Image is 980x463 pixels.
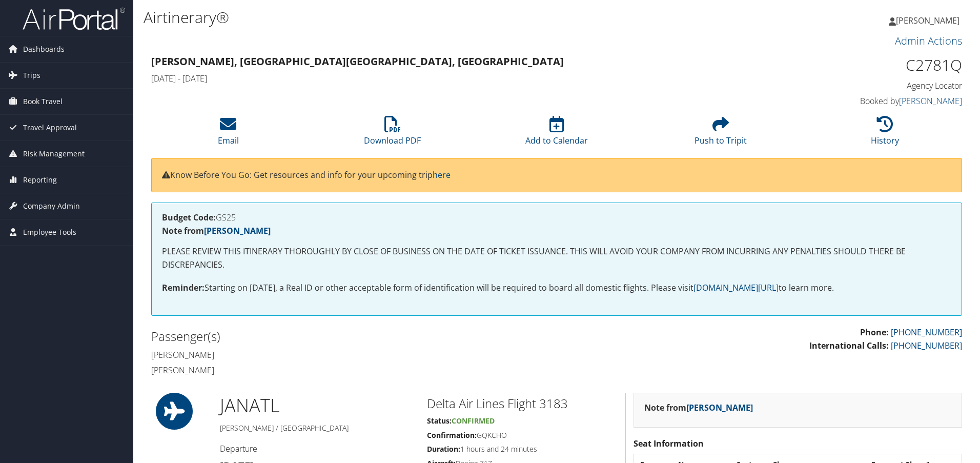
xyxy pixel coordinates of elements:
h4: [PERSON_NAME] [151,349,549,360]
h4: Departure [220,443,411,454]
strong: Status: [427,416,452,426]
h2: Delta Air Lines Flight 3183 [427,395,618,412]
a: Add to Calendar [525,122,588,146]
strong: Note from [644,402,753,413]
h4: Agency Locator [771,80,962,91]
strong: International Calls: [809,340,889,351]
strong: Note from [162,225,271,236]
p: PLEASE REVIEW THIS ITINERARY THOROUGHLY BY CLOSE OF BUSINESS ON THE DATE OF TICKET ISSUANCE. THIS... [162,245,951,271]
h2: Passenger(s) [151,328,549,345]
span: Book Travel [23,89,63,114]
a: [PHONE_NUMBER] [891,340,962,351]
p: Know Before You Go: Get resources and info for your upcoming trip [162,169,951,182]
strong: Seat Information [634,438,704,449]
a: [PHONE_NUMBER] [891,327,962,338]
h5: GQKCHO [427,430,618,440]
img: airportal-logo.png [23,7,125,31]
a: [PERSON_NAME] [889,5,970,36]
span: Travel Approval [23,115,77,140]
strong: Budget Code: [162,212,216,223]
strong: Duration: [427,444,460,454]
span: Trips [23,63,40,88]
span: Risk Management [23,141,85,167]
span: [PERSON_NAME] [896,15,959,26]
a: [PERSON_NAME] [686,402,753,413]
h4: [PERSON_NAME] [151,365,549,376]
a: here [433,169,451,180]
span: Confirmed [452,416,495,426]
h4: Booked by [771,95,962,107]
a: [PERSON_NAME] [899,95,962,107]
p: Starting on [DATE], a Real ID or other acceptable form of identification will be required to boar... [162,281,951,295]
span: Reporting [23,167,57,193]
h4: GS25 [162,213,951,222]
h1: JAN ATL [220,393,411,418]
a: [PERSON_NAME] [204,225,271,236]
a: Email [218,122,239,146]
span: Dashboards [23,36,65,62]
span: Employee Tools [23,219,76,245]
span: Company Admin [23,193,80,219]
a: [DOMAIN_NAME][URL] [693,282,779,293]
strong: [PERSON_NAME], [GEOGRAPHIC_DATA] [GEOGRAPHIC_DATA], [GEOGRAPHIC_DATA] [151,54,564,68]
a: Push to Tripit [695,122,747,146]
h1: C2781Q [771,54,962,76]
a: Download PDF [364,122,421,146]
strong: Phone: [860,327,889,338]
a: Admin Actions [895,34,962,48]
a: History [871,122,899,146]
h5: [PERSON_NAME] / [GEOGRAPHIC_DATA] [220,423,411,433]
h1: Airtinerary® [144,7,695,28]
h4: [DATE] - [DATE] [151,73,756,84]
strong: Reminder: [162,282,205,293]
strong: Confirmation: [427,430,477,440]
h5: 1 hours and 24 minutes [427,444,618,454]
